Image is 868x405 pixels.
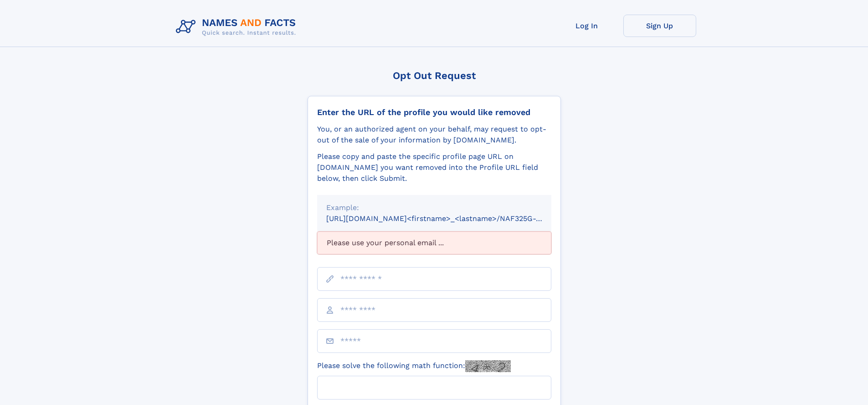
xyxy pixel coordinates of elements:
div: Enter the URL of the profile you would like removed [317,107,551,117]
a: Log In [550,15,623,37]
div: Example: [326,202,542,213]
small: [URL][DOMAIN_NAME]<firstname>_<lastname>/NAF325G-xxxxxxxx [326,214,569,223]
div: Please use your personal email ... [317,231,551,254]
label: Please solve the following math function: [317,360,511,372]
div: Please copy and paste the specific profile page URL on [DOMAIN_NAME] you want removed into the Pr... [317,151,551,184]
img: Logo Names and Facts [172,15,303,39]
div: You, or an authorized agent on your behalf, may request to opt-out of the sale of your informatio... [317,124,551,146]
div: Opt Out Request [308,70,561,81]
a: Sign Up [623,15,696,37]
